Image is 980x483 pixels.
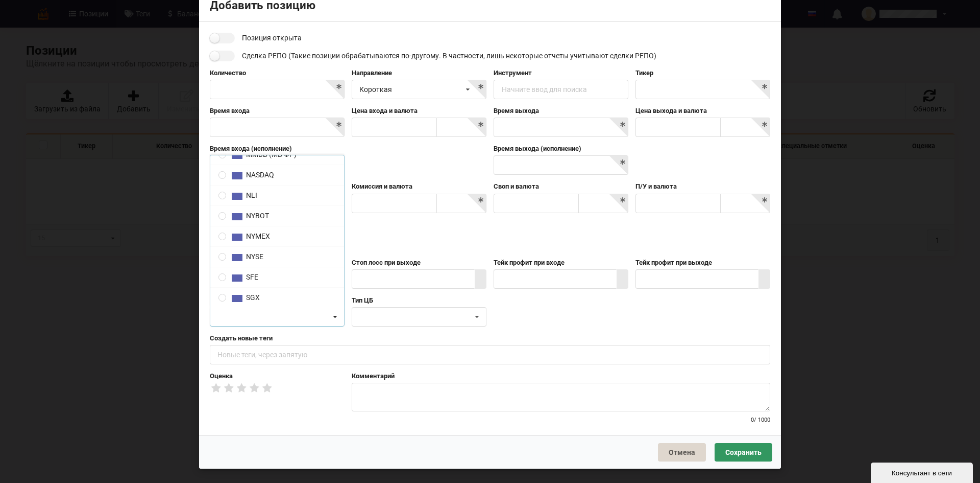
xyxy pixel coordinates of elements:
label: SFE [218,273,258,282]
label: Оценка [210,372,345,381]
label: Время входа [210,106,345,116]
label: Инструмент [494,68,628,78]
label: Позиция открыта [210,33,302,43]
label: NASDAQ [218,171,274,179]
label: Тейк профит при выходе [635,258,770,267]
label: Цена входа и валюта [352,106,486,116]
button: Сохранить [715,443,772,462]
label: Тикер [635,68,770,78]
label: Своп и валюта [494,182,628,191]
input: Новые теги, через запятую [210,345,770,364]
label: Время выхода [494,106,628,116]
label: Количество [210,68,345,78]
label: NYMEX [218,232,270,241]
label: Направление [352,68,486,78]
label: Время входа (исполнение) [210,144,345,153]
label: Цена выхода и валюта [635,106,770,116]
label: ММВБ (МБ ФР) [218,150,297,159]
label: П/У и валюта [635,182,770,191]
div: Короткая [359,86,392,93]
label: SGX [218,293,260,302]
label: NLI [218,191,257,200]
label: Время выхода (исполнение) [494,144,628,153]
label: Создать новые теги [210,334,770,343]
label: NYSE [218,252,263,261]
label: NYBOT [218,212,269,220]
button: Отмена [658,443,706,462]
label: Тейк профит при входе [494,258,628,267]
label: Тип ЦБ [352,296,486,305]
small: 0 / 1000 [751,417,770,423]
label: Комментарий [352,372,770,381]
iframe: chat widget [871,461,975,483]
div: Начните ввод для поиска [502,86,587,93]
label: Стоп лосс при выходе [352,258,486,267]
label: Комиссия и валюта [352,182,486,191]
label: Сделка РЕПО (Такие позиции обрабатываются по-другому. В частности, лишь некоторые отчеты учитываю... [210,51,656,61]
